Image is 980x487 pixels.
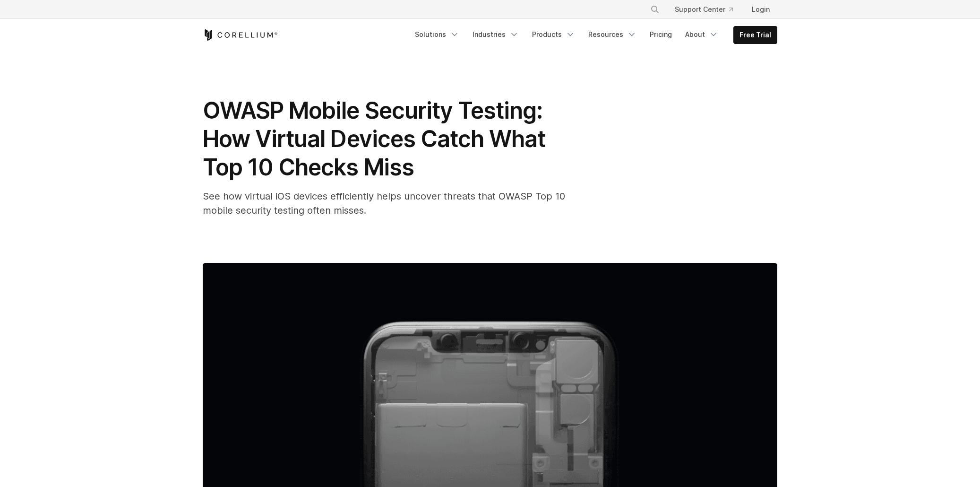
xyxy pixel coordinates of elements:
[639,1,777,18] div: Navigation Menu
[203,29,278,41] a: Corellium Home
[646,1,663,18] button: Search
[734,26,777,43] a: Free Trial
[679,26,724,43] a: About
[467,26,524,43] a: Industries
[203,96,545,181] span: OWASP Mobile Security Testing: How Virtual Devices Catch What Top 10 Checks Miss
[667,1,740,18] a: Support Center
[409,26,465,43] a: Solutions
[203,191,565,216] span: See how virtual iOS devices efficiently helps uncover threats that OWASP Top 10 mobile security t...
[526,26,581,43] a: Products
[744,1,777,18] a: Login
[583,26,642,43] a: Resources
[644,26,678,43] a: Pricing
[409,26,777,44] div: Navigation Menu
